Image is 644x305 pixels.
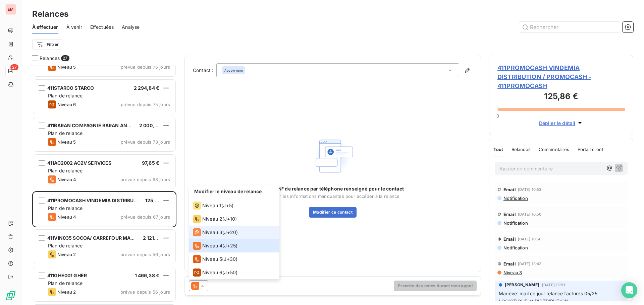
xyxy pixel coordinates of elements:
span: Plan de relance [48,280,83,286]
div: Open Intercom Messenger [621,282,637,298]
span: prévue depuis 68 jours [120,177,170,182]
span: 411PROMOCASH VINDEMIA DISTRIBUTION / PROMOCASH - 411PROMOCASH [497,63,625,90]
span: J+5 ) [223,202,233,209]
span: prévue depuis 56 jours [120,252,170,257]
span: 1 466,38 € [135,273,160,278]
span: 411GHE001 GHER [47,273,87,278]
span: prévue depuis 75 jours [121,64,170,70]
span: Analyse [122,24,140,30]
span: 97,65 € [142,160,159,166]
button: Prendre des notes durant mon appel [394,281,477,291]
span: 0 [496,113,499,119]
span: Email [503,261,516,266]
span: Relances [512,147,531,152]
h3: Relances [32,8,68,20]
span: Niveau 5 [57,64,76,70]
img: Logo LeanPay [5,290,16,301]
span: prévue depuis 73 jours [121,139,170,145]
div: ( [193,255,237,263]
span: 27 [10,64,18,70]
span: prévue depuis 56 jours [120,289,170,295]
span: Niveau 5 [57,139,76,145]
span: Niveau 2 [57,289,76,295]
h3: 125,86 € [497,90,625,104]
span: Niveau 4 [57,214,76,220]
span: Notification [503,245,528,250]
span: Email [503,187,516,192]
div: ( [193,202,233,210]
span: Niveau 2 [57,252,76,257]
span: Ajouter les informations manquantes pour accéder à la relance [266,194,399,199]
span: prévue depuis 67 jours [121,214,170,220]
button: Déplier le détail [537,119,586,127]
span: 27 [61,55,69,61]
span: Plan de relance [48,93,83,98]
span: Niveau 5 [202,256,222,262]
span: Email [503,212,516,217]
span: Plan de relance [48,243,83,248]
span: 2 121,83 € [143,235,167,241]
span: [DATE] 15:51 [542,283,565,287]
span: Mariève: mail ce jour relance factures 05/25 LOGISTIQUE et DISTRIBUTION [499,291,599,304]
span: prévue depuis 75 jours [121,102,170,107]
span: 411VIN035 SOCOA/ CARREFOUR MARKET LES AVIRONS [47,235,176,241]
button: Filtrer [32,39,63,50]
span: J+25 ) [224,242,237,249]
span: Effectuées [90,24,114,30]
em: Aucun nom [224,68,243,73]
span: Aucun N° de relance par téléphone renseigné pour le contact [262,185,404,192]
div: ( [193,242,237,250]
span: 2 294,84 € [134,85,160,91]
span: Notification [503,220,528,226]
span: Email [503,236,516,242]
span: 2 000,03 € [139,123,165,128]
span: Niveau 6 [57,102,76,107]
span: Modifier le niveau de relance [194,188,262,194]
span: 411BARAN COMPAGNIE BARAN AND CO INVEST [47,123,158,128]
div: EM [5,4,16,15]
span: À venir [66,24,82,30]
span: Commentaires [539,147,570,152]
span: [DATE] 13:43 [518,262,542,266]
span: 125,86 € [145,198,166,203]
div: grid [32,66,176,305]
div: ( [193,269,237,277]
span: Déplier le détail [539,120,576,127]
span: J+20 ) [224,229,238,236]
span: Portail client [578,147,603,152]
span: Relances [40,55,60,62]
span: Niveau 3 [202,229,222,236]
input: Rechercher [519,22,620,32]
span: J+30 ) [224,256,237,262]
span: Niveau 4 [57,177,76,182]
span: 411STARCO STARCO [47,85,94,91]
span: [DATE] 10:50 [518,237,542,241]
span: Niveau 3 [503,270,522,275]
span: [DATE] 10:50 [518,212,542,216]
span: Niveau 2 [202,216,222,222]
span: Plan de relance [48,130,83,136]
span: Niveau 6 [202,269,222,276]
span: Niveau 4 [202,242,222,249]
span: 411AC2002 AC2V SERVICES [47,160,111,166]
span: [PERSON_NAME] [505,282,539,288]
span: J+10 ) [224,216,237,222]
span: Notification [503,196,528,201]
div: ( [193,228,238,236]
span: [DATE] 10:53 [518,187,542,192]
span: À effectuer [32,24,58,30]
span: Niveau 1 [202,202,221,209]
img: Empty state [311,135,354,178]
span: Plan de relance [48,205,83,211]
div: ( [193,215,237,223]
span: 411PROMOCASH VINDEMIA DISTRIBUTION / PROMOCASH [47,198,181,203]
span: Tout [493,147,503,152]
button: Modifier ce contact [309,207,357,218]
span: J+50 ) [224,269,237,276]
span: Plan de relance [48,168,83,173]
label: Contact : [193,67,216,74]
